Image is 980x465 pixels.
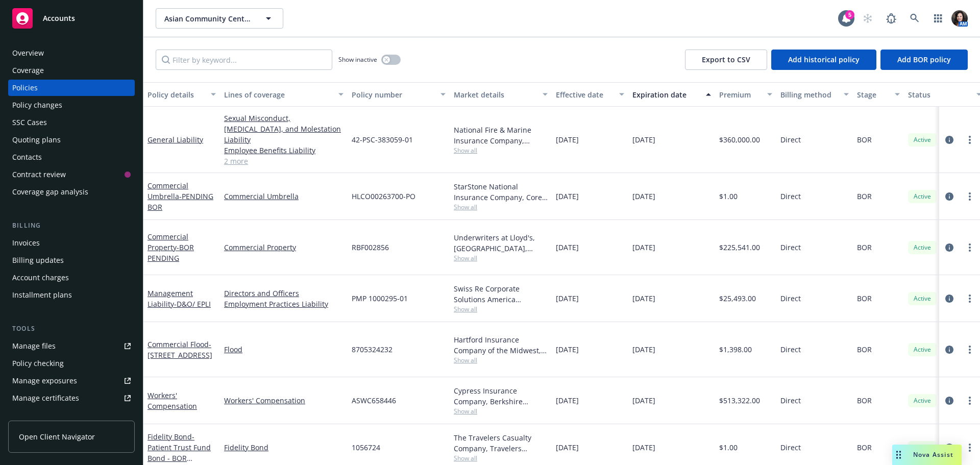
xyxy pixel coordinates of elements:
a: Sexual Misconduct, [MEDICAL_DATA], and Molestation Liability [224,113,344,145]
span: Direct [780,134,801,145]
a: Policy checking [8,355,135,372]
div: The Travelers Casualty Company, Travelers Insurance [454,432,548,454]
div: Lines of coverage [224,89,332,100]
button: Premium [715,82,776,107]
a: General Liability [148,135,203,144]
span: Active [912,135,933,144]
div: Billing [8,221,135,231]
span: Manage exposures [8,373,135,389]
a: Policy changes [8,97,135,113]
div: Policy changes [12,97,62,113]
a: Accounts [8,4,135,33]
div: Billing method [780,89,838,100]
a: Contacts [8,149,135,165]
div: Underwriters at Lloyd's, [GEOGRAPHIC_DATA], [PERSON_NAME] of [GEOGRAPHIC_DATA], RT Specialty Insu... [454,232,548,254]
span: Asian Community Center of [GEOGRAPHIC_DATA], Inc. [164,13,253,24]
a: Management Liability [148,288,211,309]
a: SSC Cases [8,114,135,131]
div: Account charges [12,270,69,286]
span: [DATE] [632,344,655,355]
a: Commercial Property [148,232,194,263]
span: RBF002856 [352,242,389,253]
div: Contract review [12,166,66,183]
span: [DATE] [556,442,579,453]
span: Active [912,345,933,354]
a: circleInformation [943,395,955,407]
div: Swiss Re Corporate Solutions America Insurance Corporation, [GEOGRAPHIC_DATA] Re [454,283,548,305]
span: Show all [454,146,548,155]
div: Quoting plans [12,132,61,148]
a: Commercial Flood [148,339,212,360]
a: circleInformation [943,241,955,254]
div: Coverage gap analysis [12,184,88,200]
span: $225,541.00 [719,242,760,253]
span: Accounts [43,14,75,22]
a: Directors and Officers [224,288,344,299]
span: Show all [454,356,548,364]
span: $360,000.00 [719,134,760,145]
span: - D&O/ EPLI [174,299,211,309]
a: Employee Benefits Liability [224,145,344,156]
span: [DATE] [632,293,655,304]
span: [DATE] [632,134,655,145]
span: [DATE] [556,293,579,304]
span: Show all [454,305,548,313]
div: SSC Cases [12,114,47,131]
span: [DATE] [556,395,579,406]
button: Effective date [552,82,628,107]
a: Policies [8,80,135,96]
button: Add BOR policy [880,50,968,70]
span: $1.00 [719,442,738,453]
span: BOR [857,293,872,304]
div: National Fire & Marine Insurance Company, Berkshire Hathaway Specialty Insurance, CRC Group [454,125,548,146]
a: more [964,190,976,203]
div: Installment plans [12,287,72,303]
span: BOR [857,134,872,145]
a: circleInformation [943,190,955,203]
button: Nova Assist [892,445,962,465]
span: 8705324232 [352,344,393,355]
span: Direct [780,293,801,304]
button: Lines of coverage [220,82,348,107]
a: more [964,292,976,305]
span: BOR [857,242,872,253]
a: Quoting plans [8,132,135,148]
div: Policy number [352,89,434,100]
a: Commercial Umbrella [224,191,344,202]
a: circleInformation [943,134,955,146]
span: HLCO00263700-PO [352,191,415,202]
div: Policy checking [12,355,64,372]
a: more [964,134,976,146]
span: - [STREET_ADDRESS] [148,339,212,360]
span: Active [912,243,933,252]
span: PMP 1000295-01 [352,293,408,304]
a: Overview [8,45,135,61]
span: Add BOR policy [897,55,951,64]
button: Billing method [776,82,853,107]
div: Billing updates [12,252,64,268]
a: more [964,241,976,254]
button: Export to CSV [685,50,767,70]
span: $1,398.00 [719,344,752,355]
div: Premium [719,89,761,100]
a: Report a Bug [881,8,901,29]
a: Commercial Umbrella [148,181,213,212]
div: Stage [857,89,889,100]
div: Cypress Insurance Company, Berkshire Hathaway Homestate Companies (BHHC) [454,385,548,407]
span: BOR [857,395,872,406]
a: Commercial Property [224,242,344,253]
span: ASWC658446 [352,395,396,406]
div: Overview [12,45,44,61]
span: [DATE] [632,395,655,406]
span: Add historical policy [788,55,860,64]
span: $25,493.00 [719,293,756,304]
a: Workers' Compensation [224,395,344,406]
a: more [964,395,976,407]
a: 2 more [224,156,344,166]
a: Employment Practices Liability [224,299,344,309]
span: Nova Assist [913,450,953,459]
div: Coverage [12,62,44,79]
a: Fidelity Bond [224,442,344,453]
input: Filter by keyword... [156,50,332,70]
div: Policies [12,80,38,96]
